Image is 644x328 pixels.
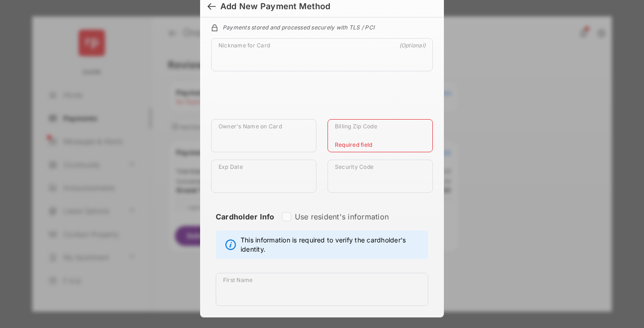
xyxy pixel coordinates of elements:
div: Add New Payment Method [220,1,330,12]
div: Payments stored and processed securely with TLS / PCI [211,23,433,31]
strong: Cardholder Info [216,212,275,238]
iframe: Credit card field [211,79,433,119]
span: This information is required to verify the cardholder's identity. [241,236,423,254]
label: Use resident's information [295,212,389,221]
